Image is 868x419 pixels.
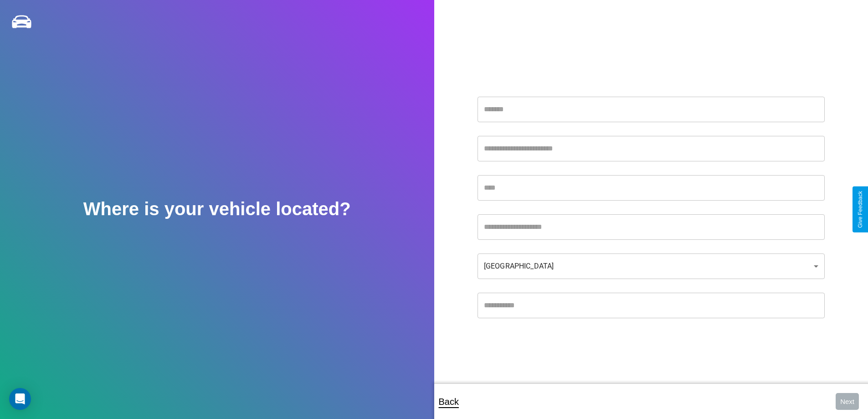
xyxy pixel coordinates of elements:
[9,388,31,410] div: Open Intercom Messenger
[478,253,825,279] div: [GEOGRAPHIC_DATA]
[439,393,459,410] p: Back
[83,199,351,219] h2: Where is your vehicle located?
[836,393,859,410] button: Next
[857,191,863,228] div: Give Feedback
